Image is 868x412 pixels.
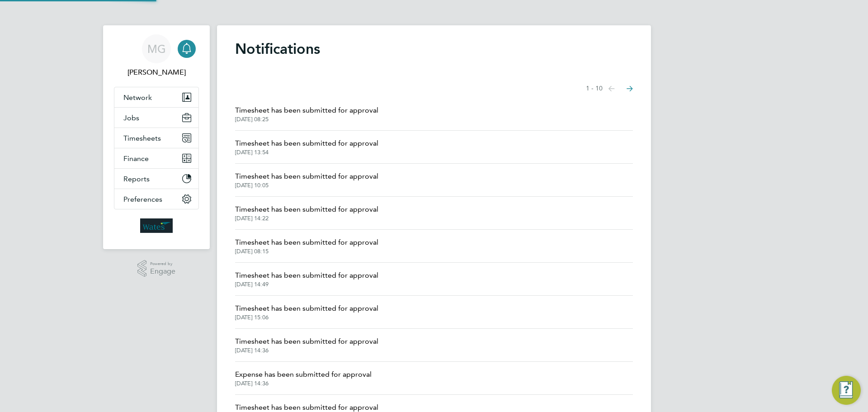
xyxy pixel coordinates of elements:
span: Timesheet has been submitted for approval [235,270,378,281]
span: Timesheet has been submitted for approval [235,237,378,248]
a: Timesheet has been submitted for approval[DATE] 14:36 [235,336,378,354]
span: [DATE] 14:36 [235,380,372,387]
span: Network [123,93,152,102]
a: Go to home page [114,218,199,233]
span: [DATE] 10:05 [235,182,378,189]
button: Engage Resource Center [832,376,861,405]
span: Finance [123,154,149,163]
span: [DATE] 08:15 [235,248,378,255]
img: wates-logo-retina.png [140,218,173,233]
nav: Select page of notifications list [586,80,633,98]
button: Finance [114,148,198,168]
span: Timesheet has been submitted for approval [235,138,378,149]
span: Timesheet has been submitted for approval [235,336,378,347]
a: MG[PERSON_NAME] [114,34,199,78]
span: Mary Green [114,67,199,78]
a: Timesheet has been submitted for approval[DATE] 14:22 [235,204,378,222]
span: Engage [150,268,175,275]
span: Expense has been submitted for approval [235,369,372,380]
span: [DATE] 15:06 [235,314,378,321]
span: Jobs [123,114,139,122]
span: Preferences [123,195,162,204]
a: Timesheet has been submitted for approval[DATE] 14:49 [235,270,378,288]
span: MG [147,43,166,55]
a: Timesheet has been submitted for approval[DATE] 10:05 [235,171,378,189]
span: [DATE] 14:36 [235,347,378,354]
nav: Main navigation [103,25,210,249]
span: Timesheet has been submitted for approval [235,105,378,116]
span: Timesheet has been submitted for approval [235,171,378,182]
span: Timesheet has been submitted for approval [235,303,378,314]
span: [DATE] 13:54 [235,149,378,156]
a: Timesheet has been submitted for approval[DATE] 08:15 [235,237,378,255]
a: Timesheet has been submitted for approval[DATE] 15:06 [235,303,378,321]
span: Powered by [150,260,175,268]
button: Jobs [114,108,198,128]
h1: Notifications [235,40,633,58]
button: Timesheets [114,128,198,148]
a: Powered byEngage [137,260,176,277]
span: [DATE] 08:25 [235,116,378,123]
button: Preferences [114,189,198,209]
span: Reports [123,175,150,183]
span: Timesheet has been submitted for approval [235,204,378,215]
span: 1 - 10 [586,84,603,93]
span: Timesheets [123,134,161,142]
a: Timesheet has been submitted for approval[DATE] 13:54 [235,138,378,156]
button: Network [114,87,198,107]
a: Expense has been submitted for approval[DATE] 14:36 [235,369,372,387]
span: [DATE] 14:22 [235,215,378,222]
span: [DATE] 14:49 [235,281,378,288]
a: Timesheet has been submitted for approval[DATE] 08:25 [235,105,378,123]
button: Reports [114,169,198,189]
